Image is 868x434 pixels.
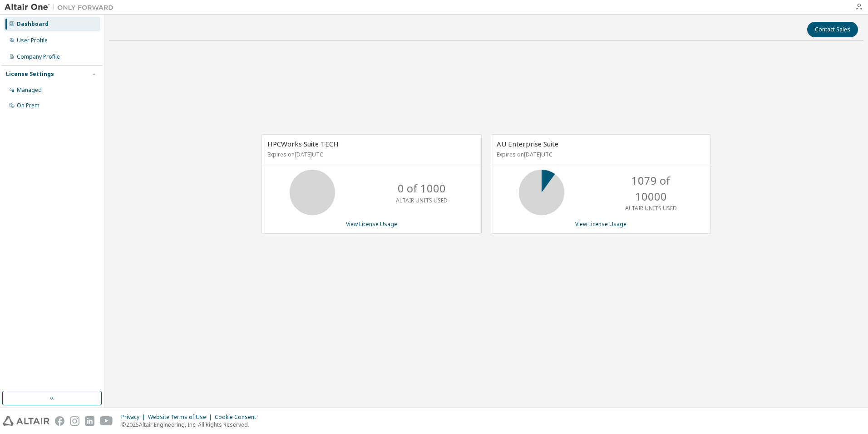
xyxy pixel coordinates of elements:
[346,220,397,228] a: View License Usage
[17,37,48,44] div: User Profile
[85,416,94,426] img: linkedin.svg
[70,416,79,426] img: instagram.svg
[17,86,42,94] div: Managed
[615,173,687,204] p: 1079 of 10000
[17,20,49,28] div: Dashboard
[625,204,677,212] p: ALTAIR UNITS USED
[267,139,339,148] span: HPCWorks Suite TECH
[575,220,626,228] a: View License Usage
[55,416,64,426] img: facebook.svg
[17,102,39,109] div: On Prem
[121,421,261,429] p: © 2025 Altair Engineering, Inc. All Rights Reserved.
[3,416,49,426] img: altair_logo.svg
[396,197,448,204] p: ALTAIR UNITS USED
[17,53,60,61] div: Company Profile
[398,181,446,196] p: 0 of 1000
[5,3,118,12] img: Altair One
[267,151,473,158] p: Expires on [DATE] UTC
[148,414,215,421] div: Website Terms of Use
[6,71,54,78] div: License Settings
[497,139,558,148] span: AU Enterprise Suite
[807,22,858,37] button: Contact Sales
[121,414,148,421] div: Privacy
[497,151,703,158] p: Expires on [DATE] UTC
[215,414,261,421] div: Cookie Consent
[100,416,113,426] img: youtube.svg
